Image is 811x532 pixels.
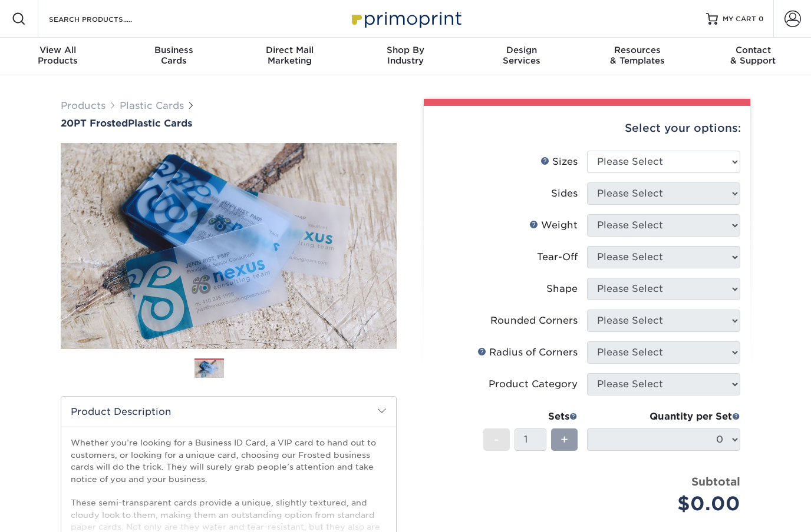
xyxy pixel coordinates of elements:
[551,187,578,201] div: Sides
[579,45,695,55] span: Resources
[433,106,741,151] div: Select your options:
[490,314,578,328] div: Rounded Corners
[537,250,578,264] div: Tear-Off
[463,38,579,75] a: DesignServices
[232,38,348,75] a: Direct MailMarketing
[483,410,578,424] div: Sets
[348,45,464,66] div: Industry
[61,118,128,129] span: 20PT Frosted
[579,45,695,66] div: & Templates
[494,431,499,448] span: -
[579,38,695,75] a: Resources& Templates
[477,345,578,360] div: Radius of Corners
[695,38,811,75] a: Contact& Support
[61,118,397,129] h1: Plastic Cards
[695,45,811,66] div: & Support
[347,6,464,31] img: Primoprint
[120,100,184,111] a: Plastic Cards
[116,38,232,75] a: BusinessCards
[587,410,740,424] div: Quantity per Set
[691,475,740,488] strong: Subtotal
[463,45,579,55] span: Design
[348,45,464,55] span: Shop By
[61,118,397,129] a: 20PT FrostedPlastic Cards
[759,15,764,23] span: 0
[561,431,568,448] span: +
[596,490,740,518] div: $0.00
[116,45,232,55] span: Business
[489,377,578,391] div: Product Category
[61,397,396,427] h2: Product Description
[546,282,578,296] div: Shape
[540,155,578,169] div: Sizes
[232,45,348,66] div: Marketing
[194,359,224,380] img: Plastic Cards 01
[348,38,464,75] a: Shop ByIndustry
[61,100,106,111] a: Products
[529,218,578,232] div: Weight
[234,354,263,383] img: Plastic Cards 02
[116,45,232,66] div: Cards
[723,14,756,24] span: MY CART
[463,45,579,66] div: Services
[48,12,163,26] input: SEARCH PRODUCTS.....
[695,45,811,55] span: Contact
[232,45,348,55] span: Direct Mail
[61,130,397,362] img: 20PT Frosted 01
